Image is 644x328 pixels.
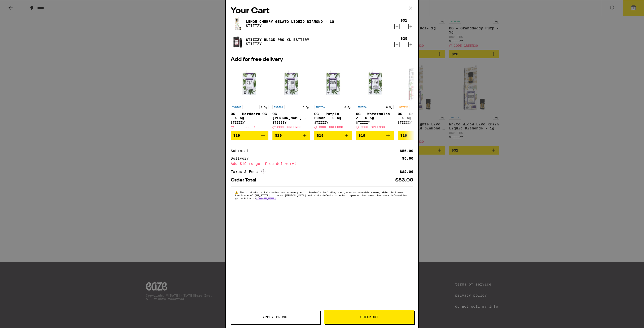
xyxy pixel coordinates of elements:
[272,112,310,120] p: OG - [PERSON_NAME] - 0.5g
[398,105,410,109] p: SATIVA
[314,112,352,120] p: OG - Purple Punch - 0.5g
[233,133,240,137] span: $19
[398,131,435,140] button: Add to bag
[272,105,285,109] p: INDICA
[324,310,414,324] button: Checkout
[400,36,407,40] div: $25
[395,178,413,182] div: $83.00
[398,121,435,124] div: STIIIZY
[400,170,413,173] div: $22.00
[231,157,252,160] div: Delivery
[356,65,394,102] img: STIIIZY - OG - Watermelon Z - 0.5g
[314,121,352,124] div: STIIIZY
[231,17,245,31] img: Lemon Cherry Gelato Liquid Diamond - 1g
[246,42,309,46] p: STIIIZY
[356,65,394,131] a: Open page for OG - Watermelon Z - 0.5g from STIIIZY
[398,65,435,102] img: STIIIZY - OG - Sour Tangie - 0.5g
[385,105,394,109] p: 0.5g
[400,43,407,47] div: 1
[356,131,394,140] button: Add to bag
[398,65,435,131] a: Open page for OG - Sour Tangie - 0.5g from STIIIZY
[361,125,385,129] span: CODE GREEN30
[394,24,399,29] button: Decrement
[231,121,268,124] div: STIIIZY
[235,125,260,129] span: CODE GREEN30
[262,315,287,319] span: Apply Promo
[314,65,352,131] a: Open page for OG - Purple Punch - 0.5g from STIIIZY
[231,112,268,120] p: OG - Hardcore OG - 0.5g
[231,65,268,131] a: Open page for OG - Hardcore OG - 0.5g from STIIIZY
[256,197,276,200] a: [DOMAIN_NAME]
[246,24,334,28] p: STIIIZY
[317,133,324,137] span: $19
[235,191,240,194] span: ⚠️
[272,131,310,140] button: Add to bag
[314,131,352,140] button: Add to bag
[231,162,413,165] div: Add $19 to get free delivery!
[259,105,268,109] p: 0.5g
[301,105,310,109] p: 0.5g
[400,133,407,137] span: $19
[402,157,413,160] div: $5.00
[272,121,310,124] div: STIIIZY
[394,42,399,47] button: Decrement
[400,149,413,153] div: $56.00
[231,57,413,62] h2: Add for free delivery
[231,5,413,17] h2: Your Cart
[314,105,326,109] p: INDICA
[408,24,413,29] button: Increment
[231,169,265,174] div: Taxes & Fees
[356,105,368,109] p: INDICA
[231,178,260,182] div: Order Total
[275,133,282,137] span: $19
[358,133,365,137] span: $19
[272,65,310,102] img: STIIIZY - OG - King Louis XIII - 0.5g
[356,121,394,124] div: STIIIZY
[360,315,378,319] span: Checkout
[246,38,309,42] a: STIIIZY Black Pro XL Battery
[230,310,320,324] button: Apply Promo
[3,4,36,8] span: Hi. Need any help?
[314,65,352,102] img: STIIIZY - OG - Purple Punch - 0.5g
[356,112,394,120] p: OG - Watermelon Z - 0.5g
[272,65,310,131] a: Open page for OG - King Louis XIII - 0.5g from STIIIZY
[400,25,407,29] div: 1
[231,35,245,49] img: STIIIZY Black Pro XL Battery
[231,149,252,153] div: Subtotal
[246,20,334,24] a: Lemon Cherry Gelato Liquid Diamond - 1g
[277,125,301,129] span: CODE GREEN30
[408,42,413,47] button: Increment
[400,18,407,22] div: $31
[343,105,352,109] p: 0.5g
[231,131,268,140] button: Add to bag
[231,65,268,102] img: STIIIZY - OG - Hardcore OG - 0.5g
[319,125,343,129] span: CODE GREEN30
[398,112,435,120] p: OG - Sour Tangie - 0.5g
[235,191,407,200] span: The products in this order can expose you to chemicals including marijuana or cannabis smoke, whi...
